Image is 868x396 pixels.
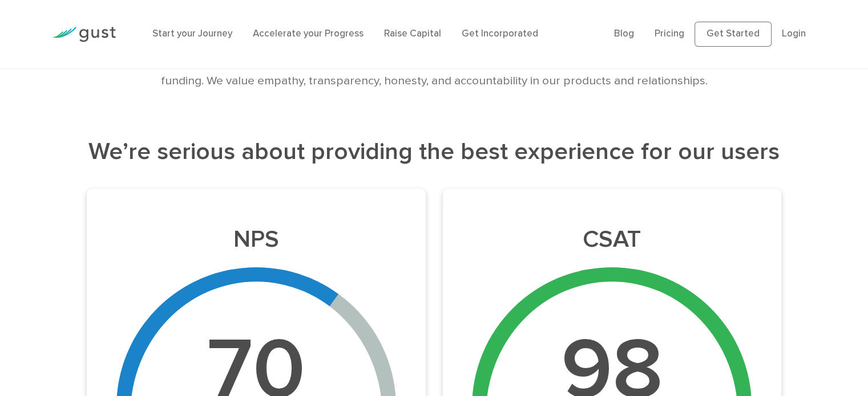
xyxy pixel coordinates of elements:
p: We are a small, fully remote team. We care deeply about helping entrepreneurs and increasing equi... [114,54,754,89]
a: Blog [614,28,634,39]
h2: We’re serious about providing the best experience for our users [87,136,781,168]
img: Gust Logo [52,27,116,42]
a: Get Started [695,22,772,47]
h3: CSAT [452,225,773,254]
h3: NPS [96,225,417,254]
a: Raise Capital [384,28,441,39]
a: Start your Journey [152,28,232,39]
a: Login [782,28,806,39]
a: Pricing [655,28,684,39]
a: Accelerate your Progress [253,28,364,39]
a: Get Incorporated [462,28,538,39]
